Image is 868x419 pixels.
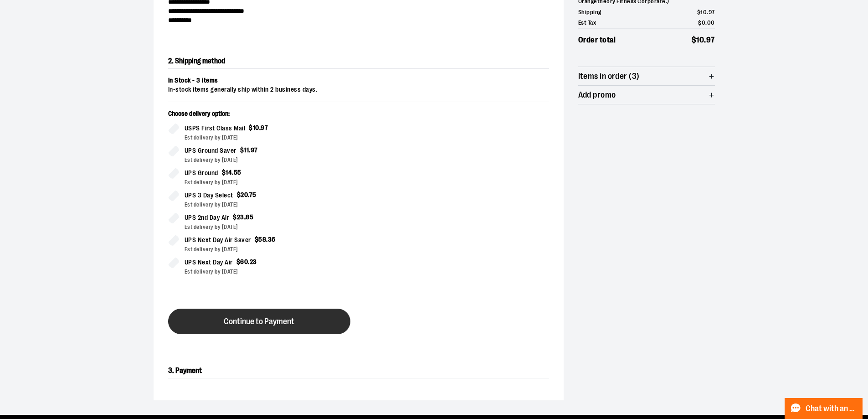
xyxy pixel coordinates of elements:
span: 60 [240,258,248,265]
span: 00 [707,19,715,26]
span: 10 [700,9,707,16]
h2: 3. Payment [168,363,549,378]
span: . [248,258,250,265]
span: 36 [268,236,276,243]
span: 55 [234,169,241,176]
input: UPS Next Day Air$60.23Est delivery by [DATE] [168,257,179,268]
span: $ [236,258,241,265]
input: UPS Ground$14.55Est delivery by [DATE] [168,168,179,179]
span: UPS Next Day Air [185,257,233,268]
input: USPS First Class Mail$10.97Est delivery by [DATE] [168,123,179,134]
span: $ [222,169,226,176]
button: Items in order (3) [578,67,715,85]
div: Est delivery by [DATE] [185,245,351,253]
span: Items in order (3) [578,72,640,81]
div: In-stock items generally ship within 2 business days. [168,85,549,94]
span: Shipping [578,8,601,17]
input: UPS Ground Saver$11.97Est delivery by [DATE] [168,145,179,156]
span: . [232,169,234,176]
span: 23 [237,213,244,221]
div: Est delivery by [DATE] [185,223,351,231]
span: $ [240,146,244,154]
input: UPS Next Day Air Saver$58.36Est delivery by [DATE] [168,235,179,246]
span: Continue to Payment [224,317,294,326]
div: In Stock - 3 items [168,76,549,85]
span: $ [249,124,253,131]
span: 97 [251,146,258,154]
span: UPS Next Day Air Saver [185,235,251,245]
span: USPS First Class Mail [185,123,246,134]
span: 10 [253,124,259,131]
span: . [707,9,709,16]
span: . [249,146,251,154]
span: 20 [241,191,248,198]
input: UPS 2nd Day Air$23.85Est delivery by [DATE] [168,212,179,223]
span: 0 [702,19,706,26]
span: UPS 3 Day Select [185,190,233,201]
div: Est delivery by [DATE] [185,156,351,164]
span: 85 [246,213,253,221]
span: 97 [709,9,715,16]
span: $ [255,236,259,243]
span: UPS 2nd Day Air [185,212,230,223]
button: Continue to Payment [168,309,350,334]
p: Choose delivery option: [168,109,351,123]
span: Add promo [578,91,616,99]
span: 14 [226,169,232,176]
div: Est delivery by [DATE] [185,134,351,142]
span: UPS Ground Saver [185,145,236,156]
span: $ [233,213,237,221]
span: . [248,191,249,198]
span: Chat with an Expert [806,404,857,413]
span: 11 [244,146,249,154]
span: 97 [706,36,715,44]
span: 23 [250,258,257,265]
div: Est delivery by [DATE] [185,178,351,186]
span: . [704,36,706,44]
span: 58 [258,236,266,243]
span: $ [697,9,701,16]
h2: 2. Shipping method [168,54,549,69]
span: . [244,213,246,221]
span: 75 [249,191,257,198]
span: . [266,236,268,243]
div: Est delivery by [DATE] [185,201,351,209]
span: 10 [696,36,704,44]
span: 97 [261,124,268,131]
input: UPS 3 Day Select$20.75Est delivery by [DATE] [168,190,179,201]
span: UPS Ground [185,168,218,178]
span: . [705,19,707,26]
div: Est delivery by [DATE] [185,268,351,276]
span: $ [692,36,697,44]
button: Add promo [578,86,715,104]
span: Order total [578,34,616,46]
button: Chat with an Expert [785,398,863,419]
span: . [259,124,261,131]
span: $ [698,19,702,26]
span: Est Tax [578,18,596,27]
span: $ [237,191,241,198]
